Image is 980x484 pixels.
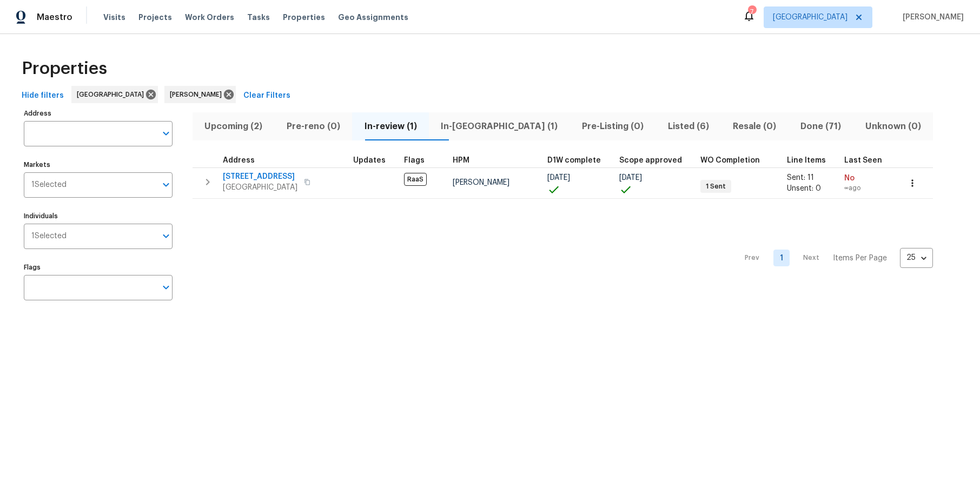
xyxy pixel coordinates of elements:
a: Goto page 1 [773,250,790,266]
span: No [844,173,892,184]
span: Work Orders [185,12,234,23]
span: D1W complete [547,157,601,164]
button: Open [158,177,174,192]
span: Properties [22,63,107,74]
span: Pre-Listing (0) [577,119,650,134]
span: RaaS [404,173,427,186]
span: Updates [353,157,386,164]
span: Properties [283,12,325,23]
span: WO Completion [700,157,760,164]
span: Hide filters [22,89,64,103]
span: [DATE] [547,174,570,181]
span: Scope approved [619,157,682,164]
span: [STREET_ADDRESS] [223,171,297,182]
label: Markets [24,162,173,168]
span: [PERSON_NAME] [170,89,226,100]
span: Flags [404,157,425,164]
span: Sent: 11 [787,174,814,181]
span: Visits [103,12,125,23]
div: [GEOGRAPHIC_DATA] [71,86,158,103]
p: Items Per Page [833,253,887,264]
span: Pre-reno (0) [281,119,346,134]
span: Unsent: 0 [787,185,821,192]
span: Resale (0) [727,119,782,134]
span: In-review (1) [359,119,422,134]
span: 1 Selected [31,180,67,190]
button: Open [158,280,174,295]
label: Individuals [24,213,173,219]
label: Address [24,110,173,117]
span: In-[GEOGRAPHIC_DATA] (1) [435,119,564,134]
div: [PERSON_NAME] [164,86,236,103]
div: 7 [748,6,756,17]
div: 25 [900,244,933,272]
button: Open [158,126,174,141]
span: [PERSON_NAME] [898,12,964,23]
span: HPM [453,157,469,164]
span: Address [223,157,255,164]
span: Tasks [247,14,270,21]
button: Open [158,228,174,244]
span: [GEOGRAPHIC_DATA] [223,182,297,193]
span: Upcoming (2) [199,119,268,134]
span: 1 Sent [701,182,730,191]
span: Projects [138,12,172,23]
nav: Pagination Navigation [734,205,933,311]
span: ∞ ago [844,184,892,193]
span: [GEOGRAPHIC_DATA] [773,12,847,23]
span: [DATE] [619,174,642,181]
span: [PERSON_NAME] [453,179,509,186]
span: Line Items [787,157,826,164]
span: 1 Selected [31,232,67,241]
button: Clear Filters [239,86,295,106]
span: Clear Filters [243,89,290,103]
span: Listed (6) [662,119,714,134]
button: Hide filters [17,86,68,106]
label: Flags [24,264,173,271]
span: [GEOGRAPHIC_DATA] [77,89,148,100]
span: Unknown (0) [859,119,926,134]
span: Last Seen [844,157,882,164]
span: Geo Assignments [338,12,408,23]
span: Done (71) [795,119,847,134]
span: Maestro [37,12,72,23]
